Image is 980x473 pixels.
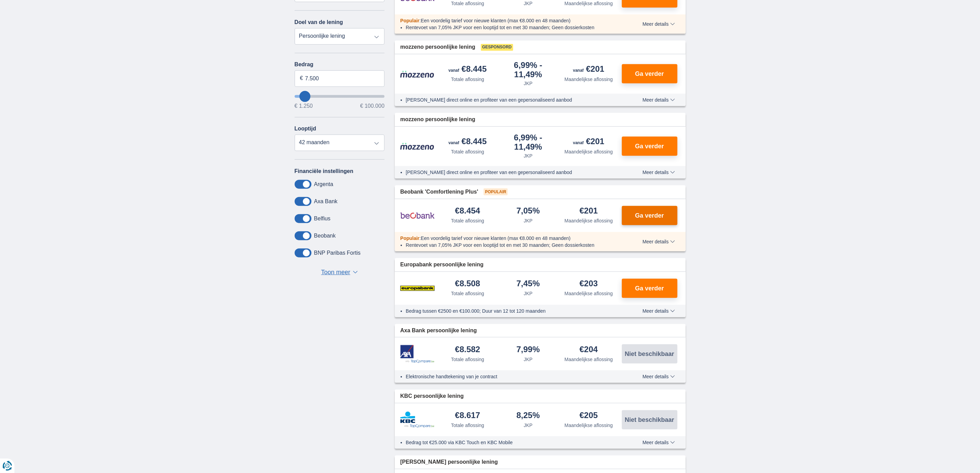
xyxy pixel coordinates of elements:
span: € 1.250 [295,103,313,109]
div: 6,99% [501,61,556,79]
li: Rentevoet van 7,05% JKP voor een looptijd tot en met 30 maanden; Geen dossierkosten [406,24,617,31]
button: Meer details [637,97,680,103]
div: €8.508 [455,279,480,289]
div: JKP [524,80,533,87]
span: Ga verder [635,285,664,291]
span: Een voordelig tarief voor nieuwe klanten (max €8.000 en 48 maanden) [421,18,571,23]
div: Maandelijkse aflossing [565,422,613,429]
label: Financiële instellingen [295,168,354,174]
button: Ga verder [622,279,677,298]
span: Ga verder [635,71,664,77]
button: Toon meer ▼ [319,268,360,277]
button: Meer details [637,374,680,379]
span: Ga verder [635,212,664,219]
div: €201 [573,137,604,147]
div: Maandelijkse aflossing [565,290,613,297]
img: product.pl.alt KBC [400,412,435,428]
button: Niet beschikbaar [622,344,677,364]
li: Bedrag tot €25.000 via KBC Touch en KBC Mobile [406,439,617,446]
button: Meer details [637,308,680,314]
span: Niet beschikbaar [625,351,674,357]
div: Totale aflossing [451,217,484,224]
div: JKP [524,290,533,297]
label: Doel van de lening [295,19,343,25]
span: € [300,74,303,82]
span: Meer details [642,22,675,26]
li: [PERSON_NAME] direct online en profiteer van een gepersonaliseerd aanbod [406,169,617,176]
span: € 100.000 [360,103,385,109]
div: : [395,17,623,24]
div: €8.582 [455,345,480,355]
div: Maandelijkse aflossing [565,217,613,224]
li: [PERSON_NAME] direct online en profiteer van een gepersonaliseerd aanbod [406,96,617,103]
div: €8.445 [449,137,487,147]
button: Meer details [637,170,680,175]
button: Meer details [637,440,680,445]
span: Meer details [642,239,675,244]
div: €203 [580,279,598,289]
label: Beobank [314,233,336,239]
a: wantToBorrow [295,95,385,98]
button: Ga verder [622,206,677,225]
div: €8.617 [455,411,480,420]
label: Argenta [314,181,333,187]
span: Axa Bank persoonlijke lening [400,327,477,335]
div: €204 [580,345,598,355]
button: Meer details [637,21,680,27]
span: Gesponsord [481,44,513,51]
span: Ga verder [635,143,664,149]
button: Ga verder [622,137,677,156]
span: KBC persoonlijke lening [400,392,464,400]
div: Totale aflossing [451,76,484,83]
div: Maandelijkse aflossing [565,76,613,83]
div: €201 [580,207,598,216]
img: product.pl.alt Europabank [400,280,435,297]
div: JKP [524,356,533,363]
span: Populair [484,188,508,195]
div: Totale aflossing [451,422,484,429]
span: Meer details [642,309,675,313]
label: Axa Bank [314,198,338,205]
div: Maandelijkse aflossing [565,148,613,155]
div: 7,05% [517,207,540,216]
div: Totale aflossing [451,290,484,297]
div: Totale aflossing [451,148,484,155]
li: Elektronische handtekening van je contract [406,373,617,380]
li: Rentevoet van 7,05% JKP voor een looptijd tot en met 30 maanden; Geen dossierkosten [406,242,617,249]
button: Ga verder [622,64,677,83]
span: Meer details [642,97,675,102]
span: Meer details [642,374,675,379]
div: 7,45% [517,279,540,289]
div: 6,99% [501,134,556,151]
div: €8.454 [455,207,480,216]
span: Populair [400,235,420,241]
span: ▼ [353,271,358,274]
button: Niet beschikbaar [622,410,677,429]
img: product.pl.alt Axa Bank [400,345,435,363]
div: €8.445 [449,65,487,74]
div: Totale aflossing [451,356,484,363]
div: JKP [524,217,533,224]
span: Een voordelig tarief voor nieuwe klanten (max €8.000 en 48 maanden) [421,235,571,241]
img: product.pl.alt Mozzeno [400,142,435,150]
div: JKP [524,152,533,159]
span: Meer details [642,170,675,175]
div: JKP [524,422,533,429]
span: Niet beschikbaar [625,417,674,423]
img: product.pl.alt Beobank [400,207,435,224]
div: €205 [580,411,598,420]
label: Looptijd [295,126,316,132]
img: product.pl.alt Mozzeno [400,70,435,78]
span: Beobank 'Comfortlening Plus' [400,188,478,196]
div: 7,99% [517,345,540,355]
span: [PERSON_NAME] persoonlijke lening [400,458,498,466]
label: Bedrag [295,61,385,68]
span: Populair [400,18,420,23]
span: Toon meer [321,268,350,277]
label: Belfius [314,216,331,222]
div: €201 [573,65,604,74]
span: Europabank persoonlijke lening [400,261,484,269]
span: mozzeno persoonlijke lening [400,43,475,51]
div: : [395,235,623,242]
li: Bedrag tussen €2500 en €100.000; Duur van 12 tot 120 maanden [406,308,617,314]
